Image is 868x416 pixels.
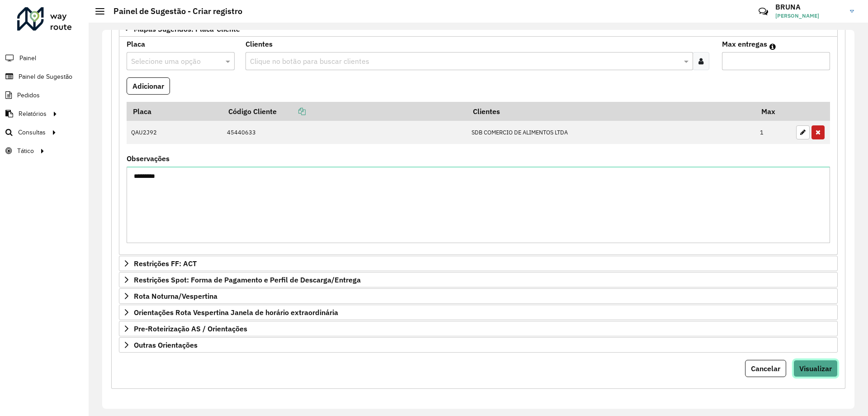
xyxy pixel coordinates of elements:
td: SDB COMERCIO DE ALIMENTOS LTDA [467,121,755,144]
a: Rota Noturna/Vespertina [119,288,838,304]
a: Restrições Spot: Forma de Pagamento e Perfil de Descarga/Entrega [119,272,838,287]
span: [PERSON_NAME] [775,12,843,20]
span: Painel de Sugestão [19,72,72,81]
span: Consultas [18,128,46,137]
span: Relatórios [19,109,47,119]
label: Max entregas [722,38,767,49]
button: Cancelar [745,360,786,377]
span: Pedidos [17,91,40,100]
em: Máximo de clientes que serão colocados na mesma rota com os clientes informados [769,43,776,50]
label: Observações [127,153,170,164]
span: Painel [19,53,36,63]
span: Rota Noturna/Vespertina [134,292,217,300]
a: Pre-Roteirização AS / Orientações [119,321,838,336]
td: 45440633 [222,121,467,144]
div: Mapas Sugeridos: Placa-Cliente [119,37,838,255]
h2: Painel de Sugestão - Criar registro [104,6,242,16]
span: Restrições Spot: Forma de Pagamento e Perfil de Descarga/Entrega [134,276,361,283]
a: Orientações Rota Vespertina Janela de horário extraordinária [119,305,838,320]
a: Restrições FF: ACT [119,256,838,271]
span: Outras Orientações [134,341,198,349]
span: Cancelar [751,364,780,373]
th: Clientes [467,102,755,121]
span: Pre-Roteirização AS / Orientações [134,325,247,332]
th: Código Cliente [222,102,467,121]
label: Clientes [245,38,273,49]
a: Contato Rápido [754,2,773,21]
span: Visualizar [799,364,832,373]
span: Mapas Sugeridos: Placa-Cliente [134,25,240,33]
th: Max [755,102,792,121]
button: Adicionar [127,77,170,95]
button: Visualizar [793,360,838,377]
h3: BRUNA [775,3,843,11]
a: Copiar [277,107,306,116]
td: 1 [755,121,792,144]
td: QAU2J92 [127,121,222,144]
span: Restrições FF: ACT [134,260,197,267]
a: Outras Orientações [119,337,838,353]
label: Placa [127,38,145,49]
th: Placa [127,102,222,121]
span: Orientações Rota Vespertina Janela de horário extraordinária [134,309,338,316]
span: Tático [17,146,34,156]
